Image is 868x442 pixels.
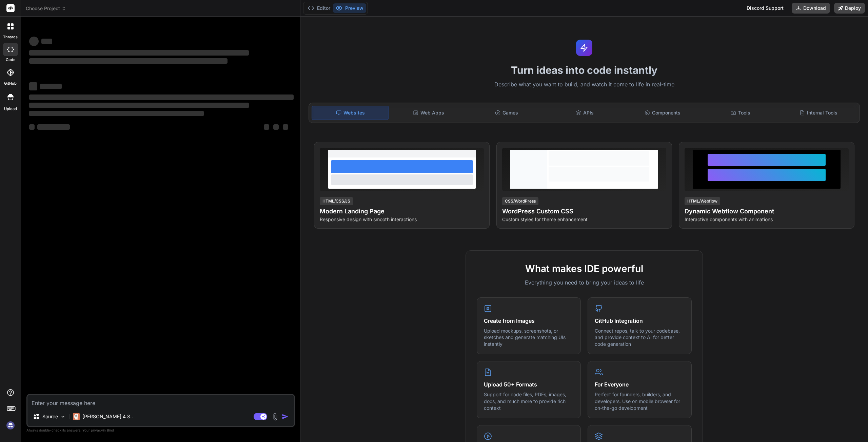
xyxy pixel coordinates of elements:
h4: For Everyone [595,380,685,388]
div: Internal Tools [780,106,857,120]
p: [PERSON_NAME] 4 S.. [82,413,133,420]
p: Upload mockups, screenshots, or sketches and generate matching UIs instantly [484,328,574,348]
h4: Modern Landing Page [320,207,484,216]
label: threads [3,34,18,40]
span: ‌ [37,124,70,130]
h4: WordPress Custom CSS [502,207,666,216]
button: Preview [333,3,366,13]
button: Deploy [834,3,865,14]
img: Claude 4 Sonnet [73,413,80,420]
div: CSS/WordPress [502,197,538,205]
p: Describe what you want to build, and watch it come to life in real-time [304,80,864,89]
img: attachment [271,413,279,421]
h4: Create from Images [484,317,574,325]
button: Download [792,3,830,14]
label: Upload [4,106,17,112]
label: code [6,57,15,63]
h1: Turn ideas into code instantly [304,64,864,76]
span: privacy [91,428,103,432]
p: Connect repos, talk to your codebase, and provide context to AI for better code generation [595,328,685,348]
img: icon [282,413,289,420]
h4: Dynamic Webflow Component [685,207,849,216]
p: Everything you need to bring your ideas to life [477,278,692,287]
p: Source [42,413,58,420]
span: ‌ [273,124,279,130]
h4: Upload 50+ Formats [484,380,574,388]
div: HTML/Webflow [685,197,720,205]
p: Always double-check its answers. Your in Bind [26,427,295,434]
div: APIs [546,106,623,120]
div: HTML/CSS/JS [320,197,353,205]
span: ‌ [283,124,288,130]
div: Games [468,106,545,120]
p: Perfect for founders, builders, and developers. Use on mobile browser for on-the-go development [595,391,685,411]
div: Websites [312,106,389,120]
span: ‌ [264,124,269,130]
p: Support for code files, PDFs, images, docs, and much more to provide rich context [484,391,574,411]
span: ‌ [29,103,249,108]
h2: What makes IDE powerful [477,261,692,276]
button: Editor [305,3,333,13]
div: Tools [702,106,779,120]
h4: GitHub Integration [595,317,685,325]
span: ‌ [29,124,35,130]
div: Components [624,106,701,120]
div: Web Apps [390,106,467,120]
span: ‌ [29,50,249,56]
p: Responsive design with smooth interactions [320,216,484,223]
span: ‌ [29,37,39,46]
span: ‌ [40,84,62,89]
label: GitHub [4,81,17,86]
div: Discord Support [743,3,788,14]
span: ‌ [29,82,37,90]
p: Interactive components with animations [685,216,849,223]
span: ‌ [29,111,204,116]
p: Custom styles for theme enhancement [502,216,666,223]
img: signin [5,420,16,431]
span: ‌ [29,58,228,64]
img: Pick Models [60,414,66,420]
span: ‌ [29,94,294,100]
span: Choose Project [26,5,66,12]
span: ‌ [41,39,52,44]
